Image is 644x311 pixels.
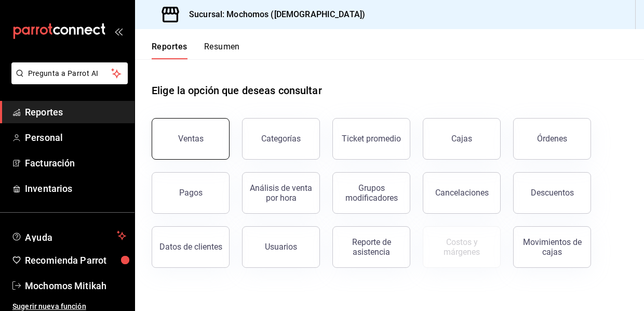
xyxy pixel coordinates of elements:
[265,242,297,252] div: Usuarios
[339,183,404,203] div: Grupos modificadores
[25,131,126,145] span: Personal
[25,253,126,267] span: Recomienda Parrot
[152,42,187,59] button: Reportes
[332,172,410,214] button: Grupos modificadores
[25,156,126,170] span: Facturación
[423,118,501,160] button: Cajas
[339,237,404,257] div: Reporte de asistencia
[430,237,494,257] div: Costos y márgenes
[451,134,472,144] div: Cajas
[152,172,230,214] button: Pagos
[152,83,322,98] h1: Elige la opción que deseas consultar
[114,27,123,35] button: open_drawer_menu
[513,172,591,214] button: Descuentos
[513,118,591,160] button: Órdenes
[513,226,591,268] button: Movimientos de cajas
[152,42,240,59] div: navigation tabs
[332,118,410,160] button: Ticket promedio
[342,134,401,144] div: Ticket promedio
[423,226,501,268] button: Contrata inventarios para ver este reporte
[7,75,128,86] a: Pregunta a Parrot AI
[249,183,313,203] div: Análisis de venta por hora
[242,226,320,268] button: Usuarios
[261,134,301,144] div: Categorías
[179,188,203,198] div: Pagos
[332,226,410,268] button: Reporte de asistencia
[11,62,128,84] button: Pregunta a Parrot AI
[25,105,126,119] span: Reportes
[531,188,574,198] div: Descuentos
[242,118,320,160] button: Categorías
[25,182,126,196] span: Inventarios
[537,134,567,144] div: Órdenes
[178,134,204,144] div: Ventas
[423,172,501,214] button: Cancelaciones
[435,188,489,198] div: Cancelaciones
[242,172,320,214] button: Análisis de venta por hora
[28,68,112,79] span: Pregunta a Parrot AI
[204,42,240,59] button: Resumen
[181,8,365,21] h3: Sucursal: Mochomos ([DEMOGRAPHIC_DATA])
[159,242,222,252] div: Datos de clientes
[25,229,113,242] span: Ayuda
[25,279,126,293] span: Mochomos Mitikah
[152,118,230,160] button: Ventas
[152,226,230,268] button: Datos de clientes
[520,237,584,257] div: Movimientos de cajas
